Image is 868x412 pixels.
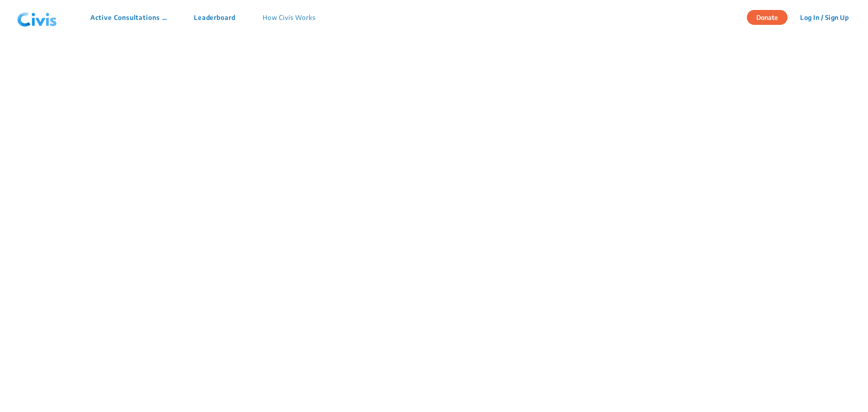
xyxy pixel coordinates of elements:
img: navlogo.png [14,4,61,31]
button: Log In / Sign Up [794,10,854,24]
p: Leaderboard [194,13,236,22]
a: Donate [747,12,794,21]
p: Active Consultations [90,13,167,22]
button: Donate [747,10,788,25]
p: How Civis Works [263,13,316,22]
